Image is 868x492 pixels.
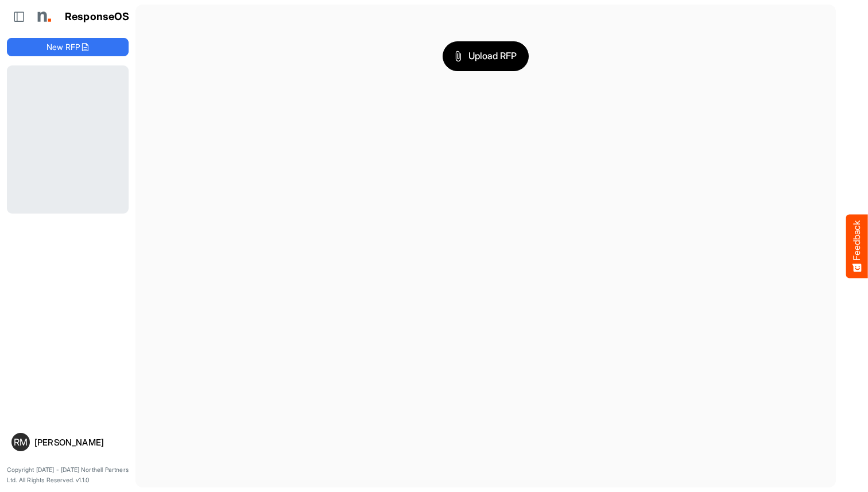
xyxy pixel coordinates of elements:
h1: ResponseOS [65,11,130,23]
button: New RFP [7,38,129,56]
span: RM [14,437,28,447]
button: Upload RFP [443,41,529,71]
p: Copyright [DATE] - [DATE] Northell Partners Ltd. All Rights Reserved. v1.1.0 [7,465,129,485]
span: Upload RFP [455,49,517,64]
img: Northell [32,5,55,28]
button: Feedback [846,214,868,278]
div: Loading... [7,65,129,213]
div: [PERSON_NAME] [34,438,124,447]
